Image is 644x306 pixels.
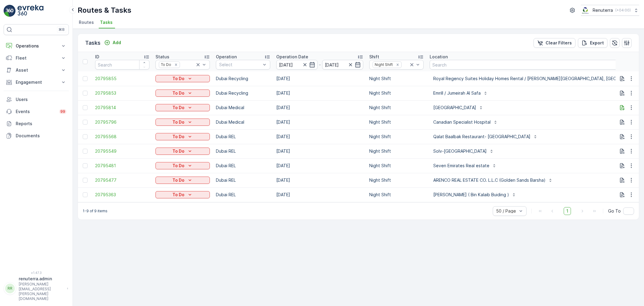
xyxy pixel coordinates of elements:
[113,40,121,46] p: Add
[433,134,530,140] p: Qalat Baalbak Restaurant- [GEOGRAPHIC_DATA]
[581,5,639,16] button: Renuterra(+04:00)
[16,96,66,103] p: Users
[394,62,401,67] div: Remove Night Shift
[95,76,149,82] a: 20795855
[79,19,94,25] span: Routes
[430,54,448,60] p: Location
[430,146,498,156] button: Solv-[GEOGRAPHIC_DATA]
[581,7,590,14] img: Screenshot_2024-07-26_at_13.33.01.png
[95,134,149,140] a: 20795568
[95,177,149,183] a: 20795477
[546,40,572,46] p: Clear Filters
[4,76,69,88] button: Engagement
[322,60,364,70] input: dd/mm/yyyy
[213,129,273,144] td: Dubai REL
[366,86,427,100] td: Night Shift
[16,67,57,73] p: Asset
[273,144,366,158] td: [DATE]
[95,192,149,198] span: 20795363
[213,86,273,100] td: Dubai Recycling
[155,90,210,97] button: To Do
[16,55,57,61] p: Fleet
[219,62,261,68] p: Select
[155,177,210,184] button: To Do
[369,54,379,60] p: Shift
[78,5,131,15] p: Routes & Tasks
[172,76,184,82] p: To Do
[4,271,69,275] span: v 1.47.3
[100,19,113,25] span: Tasks
[95,54,99,60] p: ID
[85,39,101,47] p: Tasks
[319,61,321,68] p: -
[4,93,69,106] a: Users
[430,117,501,127] button: Canadian Specialist Hospital
[430,175,556,185] button: ARENCO REAL ESTATE CO. L.L.C (Golden Sands Barsha)
[213,115,273,129] td: Dubai Medical
[366,100,427,115] td: Night Shift
[366,71,427,86] td: Night Shift
[213,100,273,115] td: Dubai Medical
[16,79,57,85] p: Engagement
[16,43,57,49] p: Operations
[155,133,210,140] button: To Do
[213,187,273,202] td: Dubai REL
[4,64,69,76] button: Asset
[5,284,15,293] div: RR
[273,158,366,173] td: [DATE]
[608,208,621,214] span: Go To
[216,54,237,60] p: Operation
[433,148,487,154] p: Solv-[GEOGRAPHIC_DATA]
[83,192,88,197] div: Toggle Row Selected
[155,119,210,126] button: To Do
[173,62,179,67] div: Remove To Do
[430,161,500,171] button: Seven Emirates Real estate
[273,71,366,86] td: [DATE]
[155,75,210,82] button: To Do
[95,90,149,96] span: 20795853
[273,86,366,100] td: [DATE]
[159,62,172,67] div: To Do
[213,144,273,158] td: Dubai REL
[60,109,65,114] p: 99
[578,38,607,48] button: Export
[273,187,366,202] td: [DATE]
[4,5,16,17] img: logo
[172,105,184,111] p: To Do
[172,163,184,169] p: To Do
[213,173,273,187] td: Dubai REL
[83,209,107,213] p: 1-9 of 9 items
[155,191,210,198] button: To Do
[16,133,66,139] p: Documents
[273,129,366,144] td: [DATE]
[430,103,487,112] button: [GEOGRAPHIC_DATA]
[430,190,520,200] button: [PERSON_NAME] ( Bin Kalaib Buiding )
[366,173,427,187] td: Night Shift
[213,158,273,173] td: Dubai REL
[95,105,149,111] a: 20795814
[16,109,56,115] p: Events
[83,134,88,139] div: Toggle Row Selected
[95,148,149,154] a: 20795549
[276,54,308,60] p: Operation Date
[433,163,489,169] p: Seven Emirates Real estate
[19,276,64,282] p: renuterra.admin
[4,52,69,64] button: Fleet
[95,119,149,125] a: 20795796
[433,177,546,183] p: ARENCO REAL ESTATE CO. L.L.C (Golden Sands Barsha)
[4,276,69,301] button: RRrenuterra.admin[PERSON_NAME][EMAIL_ADDRESS][PERSON_NAME][DOMAIN_NAME]
[102,39,123,46] button: Add
[433,119,491,125] p: Canadian Specialist Hospital
[83,149,88,154] div: Toggle Row Selected
[155,54,169,60] p: Status
[172,192,184,198] p: To Do
[83,105,88,110] div: Toggle Row Selected
[83,120,88,125] div: Toggle Row Selected
[83,163,88,168] div: Toggle Row Selected
[4,40,69,52] button: Operations
[19,282,64,301] p: [PERSON_NAME][EMAIL_ADDRESS][PERSON_NAME][DOMAIN_NAME]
